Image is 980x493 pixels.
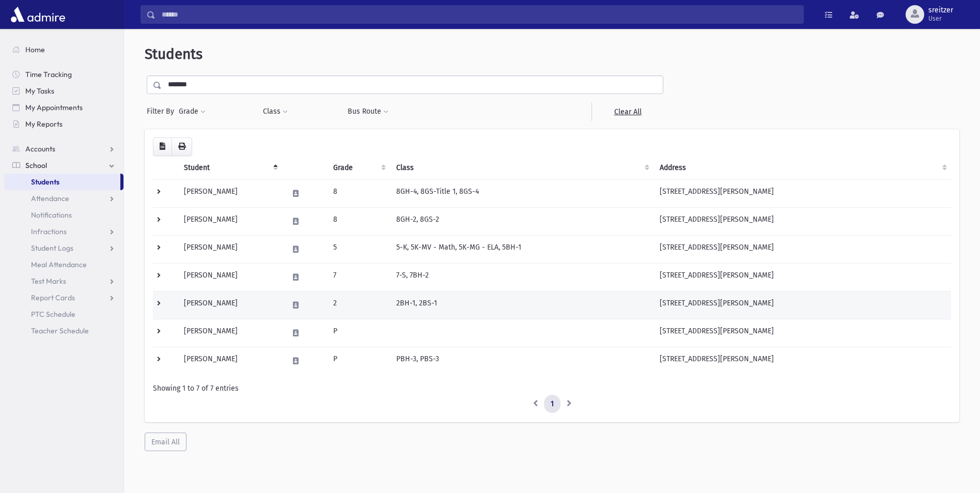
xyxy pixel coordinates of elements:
a: Notifications [4,207,123,223]
td: [STREET_ADDRESS][PERSON_NAME] [654,319,951,347]
span: Attendance [31,194,69,203]
td: 7 [327,263,390,291]
td: [STREET_ADDRESS][PERSON_NAME] [654,207,951,235]
input: Search [155,5,803,24]
button: CSV [153,137,172,156]
td: 7-S, 7BH-2 [390,263,654,291]
th: Student: activate to sort column descending [178,156,282,180]
td: 8 [327,179,390,207]
td: 8 [327,207,390,235]
a: School [4,157,123,174]
span: PTC Schedule [31,310,75,319]
td: 2BH-1, 2BS-1 [390,291,654,319]
span: Home [25,45,45,54]
span: User [928,14,953,23]
td: P [327,347,390,375]
td: [PERSON_NAME] [178,207,282,235]
td: [PERSON_NAME] [178,263,282,291]
a: Infractions [4,223,123,240]
td: PBH-3, PBS-3 [390,347,654,375]
a: Report Cards [4,289,123,306]
img: AdmirePro [8,4,68,25]
td: 2 [327,291,390,319]
td: 5 [327,235,390,263]
td: [PERSON_NAME] [178,347,282,375]
span: Students [31,177,59,187]
span: Infractions [31,227,67,236]
td: 5-K, 5K-MV - Math, 5K-MG - ELA, 5BH-1 [390,235,654,263]
td: [STREET_ADDRESS][PERSON_NAME] [654,179,951,207]
a: PTC Schedule [4,306,123,322]
span: Notifications [31,210,72,220]
span: Students [145,45,203,63]
span: Time Tracking [25,70,72,79]
span: Student Logs [31,243,73,253]
a: My Tasks [4,83,123,99]
a: Students [4,174,120,190]
th: Grade: activate to sort column ascending [327,156,390,180]
th: Class: activate to sort column ascending [390,156,654,180]
a: Accounts [4,141,123,157]
td: [PERSON_NAME] [178,179,282,207]
a: Time Tracking [4,66,123,83]
span: My Appointments [25,103,83,112]
a: My Reports [4,116,123,132]
th: Address: activate to sort column ascending [654,156,951,180]
td: [PERSON_NAME] [178,319,282,347]
span: Report Cards [31,293,75,302]
a: Home [4,41,123,58]
td: [STREET_ADDRESS][PERSON_NAME] [654,263,951,291]
td: P [327,319,390,347]
button: Email All [145,433,186,451]
span: School [25,161,47,170]
button: Grade [178,102,206,121]
span: Meal Attendance [31,260,87,269]
a: Teacher Schedule [4,322,123,339]
span: sreitzer [928,6,953,14]
a: Attendance [4,190,123,207]
td: [PERSON_NAME] [178,291,282,319]
td: [STREET_ADDRESS][PERSON_NAME] [654,347,951,375]
div: Showing 1 to 7 of 7 entries [153,383,951,394]
a: Student Logs [4,240,123,256]
td: [STREET_ADDRESS][PERSON_NAME] [654,291,951,319]
span: Filter By [147,106,178,117]
span: Teacher Schedule [31,326,89,335]
span: Test Marks [31,276,66,286]
a: Test Marks [4,273,123,289]
button: Bus Route [347,102,389,121]
button: Print [172,137,192,156]
td: 8GH-4, 8GS-Title 1, 8GS-4 [390,179,654,207]
td: 8GH-2, 8GS-2 [390,207,654,235]
span: My Tasks [25,86,54,96]
a: My Appointments [4,99,123,116]
span: My Reports [25,119,63,129]
td: [STREET_ADDRESS][PERSON_NAME] [654,235,951,263]
button: Class [262,102,288,121]
td: [PERSON_NAME] [178,235,282,263]
span: Accounts [25,144,55,153]
a: Meal Attendance [4,256,123,273]
a: 1 [544,395,561,413]
a: Clear All [592,102,663,121]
